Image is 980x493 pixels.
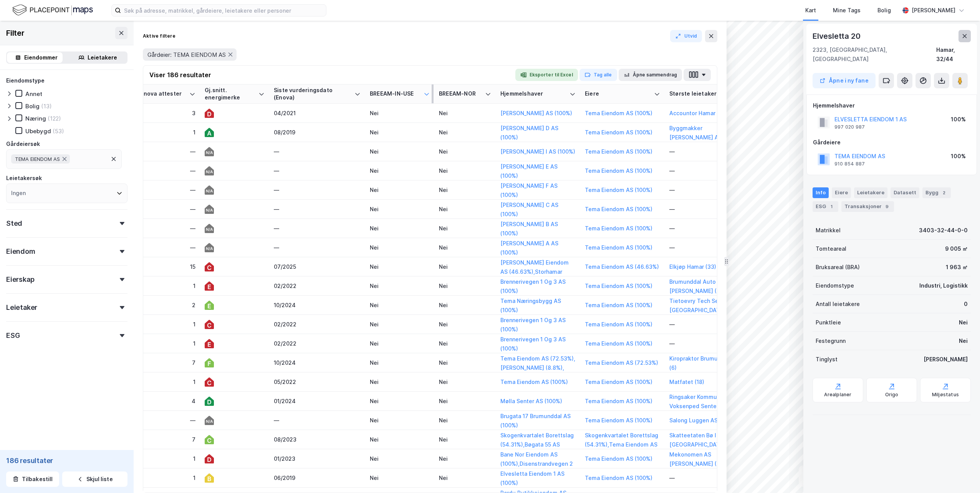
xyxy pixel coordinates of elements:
div: Nei [439,359,491,367]
div: Bygg [922,187,951,198]
div: 4 [136,397,195,405]
div: 2323, [GEOGRAPHIC_DATA], [GEOGRAPHIC_DATA] [813,45,936,64]
div: 07/2025 [274,263,361,271]
div: [PERSON_NAME] [924,355,968,364]
div: Arealplaner [824,392,851,398]
div: 186 resultater [6,456,127,465]
div: Kart [805,6,816,15]
div: — [669,147,745,156]
div: Tinglyst [816,355,838,364]
button: Åpne sammendrag [619,69,682,81]
div: Nei [439,320,491,328]
button: Eksporter til Excel [515,69,578,81]
div: 1 [136,282,195,290]
div: Nei [370,359,430,367]
div: Datasett [891,187,919,198]
div: 1 [136,320,195,328]
div: Nei [370,455,430,463]
div: Nei [439,474,491,482]
div: — [669,339,745,347]
div: 05/2022 [274,378,361,386]
div: Nei [439,186,491,194]
div: Nei [959,336,968,346]
div: — [669,186,745,194]
div: Antall leietakere [816,299,860,309]
div: 100% [951,115,966,124]
div: Origo [885,392,899,398]
div: 1 [136,378,195,386]
div: 01/2023 [274,455,361,463]
div: Nei [439,301,491,309]
div: 1 963 ㎡ [946,263,968,272]
div: BREEAM-IN-USE [370,90,420,98]
div: Nei [370,205,430,213]
div: 04/2021 [274,109,361,117]
div: Kontrollprogram for chat [942,456,980,493]
div: 997 020 987 [834,124,865,130]
div: Nei [370,147,430,156]
div: Elvesletta 20 [813,30,862,42]
div: 100% [951,152,966,161]
div: 01/2024 [274,397,361,405]
div: 15 [136,263,195,271]
div: Nei [439,378,491,386]
div: 1 [136,455,195,463]
div: 9 [883,203,891,210]
div: Nei [439,455,491,463]
div: — [669,224,745,232]
div: 02/2022 [274,320,361,328]
div: Miljøstatus [932,392,959,398]
div: 0 [964,299,968,309]
div: Transaksjoner [841,201,894,212]
div: — [274,224,361,232]
div: 2 [136,301,195,309]
div: 10/2024 [274,301,361,309]
div: Mine Tags [833,6,861,15]
div: BREEAM-NOR [439,90,482,98]
div: 910 854 887 [834,161,865,167]
div: — [669,243,745,251]
div: Eiendomstype [816,281,854,290]
div: Nei [439,128,491,136]
div: Gårdeiersøk [6,139,40,149]
div: — [136,243,195,251]
div: — [274,243,361,251]
div: Næring [25,115,46,122]
div: 7 [136,359,195,367]
div: Nei [370,320,430,328]
div: Aktive filtere [143,33,175,39]
div: — [669,320,745,328]
div: Nei [439,435,491,443]
div: Leietaker [6,303,37,312]
div: Nei [439,339,491,347]
div: 08/2023 [274,435,361,443]
div: (122) [48,115,61,122]
div: Nei [439,224,491,232]
div: 10/2024 [274,359,361,367]
button: Utvid [670,30,702,42]
div: Nei [439,243,491,251]
div: (13) [41,103,52,110]
div: Nei [370,435,430,443]
div: Tomteareal [816,244,846,253]
button: Tilbakestill [6,471,59,487]
div: 1 [828,203,835,210]
div: Festegrunn [816,336,846,346]
div: — [274,167,361,175]
div: [PERSON_NAME] [912,6,955,15]
div: — [274,205,361,213]
div: (53) [53,127,64,135]
div: Nei [439,205,491,213]
div: — [274,147,361,156]
div: Leietakere [88,53,117,62]
div: Nei [370,224,430,232]
div: Nei [370,109,430,117]
div: Nei [439,263,491,271]
div: Nei [439,397,491,405]
button: Åpne i ny fane [813,73,876,88]
div: Bolig [25,103,40,110]
div: Leietakere [854,187,887,198]
div: Eiendom [6,247,35,256]
div: ESG [6,331,20,340]
div: Nei [370,474,430,482]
